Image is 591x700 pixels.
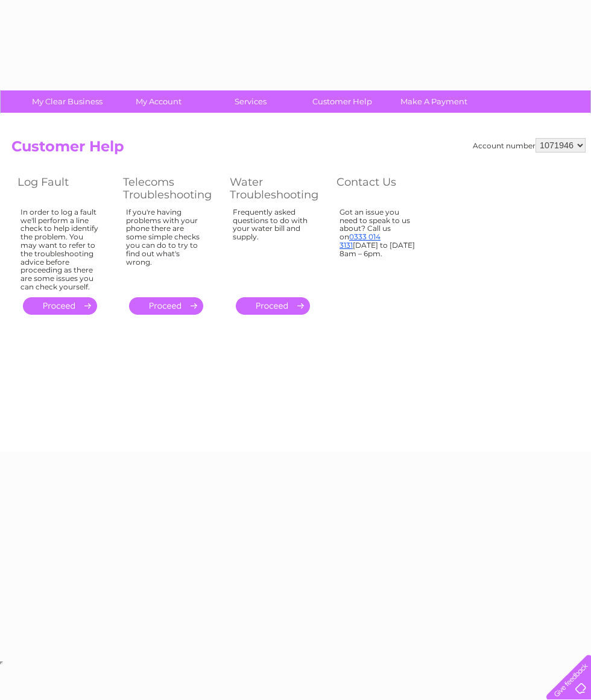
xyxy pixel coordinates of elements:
a: My Clear Business [17,90,117,113]
div: If you're having problems with your phone there are some simple checks you can do to try to find ... [126,208,206,286]
a: Customer Help [292,90,392,113]
th: Water Troubleshooting [224,172,330,204]
h2: Customer Help [11,138,586,161]
div: Frequently asked questions to do with your water bill and supply. [233,208,312,286]
a: . [236,297,310,315]
a: . [129,297,203,315]
th: Contact Us [330,172,436,204]
th: Telecoms Troubleshooting [117,172,224,204]
div: Got an issue you need to speak to us about? Call us on [DATE] to [DATE] 8am – 6pm. [340,208,418,286]
a: My Account [109,90,209,113]
a: 0333 014 3131 [340,232,381,250]
div: In order to log a fault we'll perform a line check to help identify the problem. You may want to ... [21,208,99,291]
a: Make A Payment [384,90,484,113]
th: Log Fault [11,172,117,204]
a: Services [201,90,300,113]
a: . [23,297,97,315]
div: Account number [473,138,586,153]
